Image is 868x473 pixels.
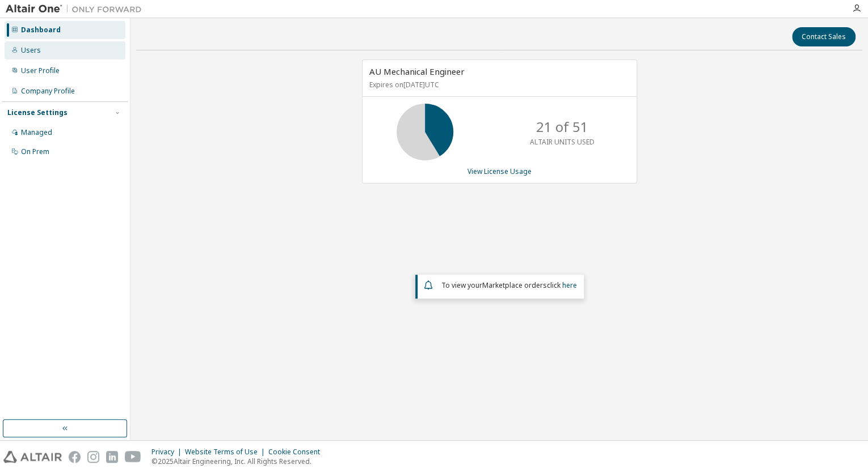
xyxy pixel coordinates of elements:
[21,147,49,156] div: On Prem
[7,108,68,117] div: License Settings
[21,25,61,35] div: Dashboard
[6,3,148,15] img: Altair One
[125,451,141,463] img: youtube.svg
[369,66,465,77] span: AU Mechanical Engineer
[151,457,327,466] p: © 2025 Altair Engineering, Inc. All Rights Reserved.
[482,280,547,290] em: Marketplace orders
[530,137,595,147] p: ALTAIR UNITS USED
[3,451,62,463] img: altair_logo.svg
[151,448,185,457] div: Privacy
[441,280,577,290] span: To view your click
[69,451,81,463] img: facebook.svg
[467,167,532,176] a: View License Usage
[21,87,75,96] div: Company Profile
[792,27,856,46] button: Contact Sales
[562,280,577,290] a: here
[106,451,118,463] img: linkedin.svg
[21,46,41,55] div: Users
[536,117,588,137] p: 21 of 51
[87,451,99,463] img: instagram.svg
[21,128,52,137] div: Managed
[268,448,327,457] div: Cookie Consent
[369,80,627,90] p: Expires on [DATE] UTC
[185,448,268,457] div: Website Terms of Use
[21,66,60,75] div: User Profile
